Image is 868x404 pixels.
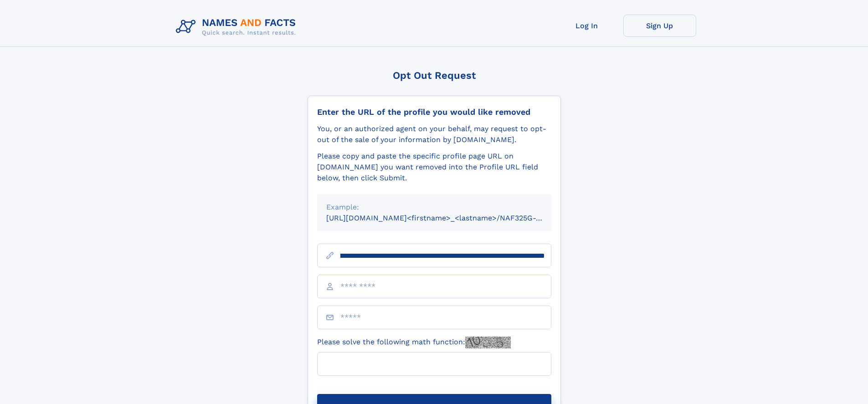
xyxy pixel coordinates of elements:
[317,123,551,145] div: You, or an authorized agent on your behalf, may request to opt-out of the sale of your informatio...
[326,214,569,222] small: [URL][DOMAIN_NAME]<firstname>_<lastname>/NAF325G-xxxxxxxx
[326,202,542,213] div: Example:
[623,15,696,37] a: Sign Up
[550,15,623,37] a: Log In
[172,15,303,39] img: Logo Names and Facts
[317,107,551,117] div: Enter the URL of the profile you would like removed
[317,151,551,184] div: Please copy and paste the specific profile page URL on [DOMAIN_NAME] you want removed into the Pr...
[308,70,561,81] div: Opt Out Request
[317,337,511,348] label: Please solve the following math function:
